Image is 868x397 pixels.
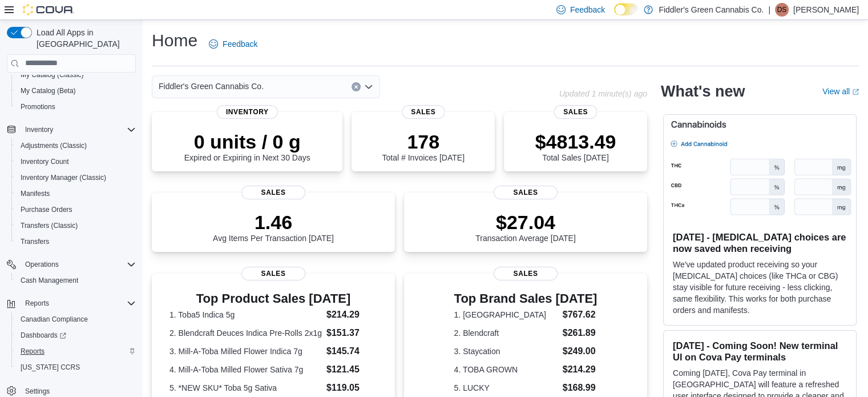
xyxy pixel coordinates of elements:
p: 178 [382,130,464,153]
h3: [DATE] - Coming Soon! New terminal UI on Cova Pay terminals [673,340,847,363]
a: Manifests [16,187,54,200]
span: Sales [402,105,445,119]
button: Operations [21,258,63,271]
dd: $151.37 [326,326,377,340]
input: Dark Mode [614,3,638,15]
span: Feedback [570,4,605,15]
p: 1.46 [213,211,334,234]
span: Transfers (Classic) [21,221,78,230]
p: Updated 1 minute(s) ago [559,89,647,98]
dd: $214.29 [326,308,377,322]
span: Reports [21,296,136,310]
dt: 3. Mill-A-Toba Milled Flower Indica 7g [169,346,322,357]
div: Total # Invoices [DATE] [382,130,464,162]
h2: What's new [661,82,745,101]
span: Purchase Orders [21,205,72,214]
span: Reports [16,344,136,358]
span: Manifests [21,189,50,198]
span: Purchase Orders [16,203,136,216]
button: My Catalog (Beta) [11,83,140,99]
dd: $121.45 [326,363,377,376]
a: Purchase Orders [16,203,77,216]
span: Inventory [217,105,278,119]
h3: Top Product Sales [DATE] [169,292,377,306]
span: Canadian Compliance [16,312,136,326]
dd: $261.89 [563,326,597,340]
button: Manifests [11,186,140,202]
button: My Catalog (Classic) [11,67,140,83]
a: View allExternal link [822,87,859,96]
span: Operations [21,258,136,271]
span: Inventory [21,123,136,137]
span: Inventory Count [16,155,136,169]
dt: 5. LUCKY [454,382,558,394]
div: Transaction Average [DATE] [475,211,576,243]
span: Fiddler's Green Cannabis Co. [159,79,264,93]
span: Transfers [21,237,49,246]
dt: 4. TOBA GROWN [454,364,558,375]
dt: 3. Staycation [454,346,558,357]
span: Inventory Count [21,157,69,166]
span: My Catalog (Classic) [16,68,136,82]
span: Sales [494,186,558,199]
dd: $119.05 [326,381,377,395]
span: Dashboards [21,331,66,340]
span: Transfers [16,235,136,248]
button: Inventory [21,123,58,137]
h3: Top Brand Sales [DATE] [454,292,597,306]
p: $27.04 [475,211,576,234]
dd: $249.00 [563,344,597,358]
dd: $145.74 [326,344,377,358]
button: Inventory [2,122,140,138]
button: Cash Management [11,272,140,288]
span: Dark Mode [614,15,615,16]
button: Promotions [11,99,140,115]
dd: $168.99 [563,381,597,395]
a: Transfers (Classic) [16,219,82,232]
a: Inventory Count [16,155,74,169]
button: Inventory Count [11,154,140,170]
a: Reports [16,344,49,358]
span: Settings [25,387,50,396]
svg: External link [852,89,859,95]
a: Transfers [16,235,54,248]
span: Dashboards [16,328,136,342]
button: Reports [2,295,140,311]
a: Dashboards [11,327,140,343]
span: Sales [494,267,558,280]
button: Operations [2,256,140,272]
dt: 1. [GEOGRAPHIC_DATA] [454,309,558,320]
span: Feedback [223,38,257,50]
p: [PERSON_NAME] [793,3,859,17]
dd: $767.62 [563,308,597,322]
button: Open list of options [364,82,373,91]
button: Inventory Manager (Classic) [11,170,140,186]
span: Inventory [25,125,53,134]
div: Avg Items Per Transaction [DATE] [213,211,334,243]
span: [US_STATE] CCRS [21,363,80,372]
span: My Catalog (Beta) [16,84,136,98]
span: My Catalog (Beta) [21,86,76,95]
p: $4813.49 [535,130,616,153]
a: Adjustments (Classic) [16,139,91,153]
div: Dakota S [775,3,789,17]
a: Cash Management [16,274,83,287]
span: Canadian Compliance [21,315,88,324]
span: DS [777,3,787,17]
button: Reports [11,343,140,359]
a: Feedback [204,33,262,55]
a: [US_STATE] CCRS [16,360,84,374]
span: Transfers (Classic) [16,219,136,232]
div: Total Sales [DATE] [535,130,616,162]
span: Reports [25,299,49,308]
span: Sales [554,105,597,119]
dt: 1. Toba5 Indica 5g [169,309,322,320]
span: Inventory Manager (Classic) [21,173,106,182]
button: Canadian Compliance [11,311,140,327]
button: Adjustments (Classic) [11,138,140,154]
button: [US_STATE] CCRS [11,359,140,375]
p: Fiddler's Green Cannabis Co. [659,3,764,17]
p: 0 units / 0 g [184,130,310,153]
a: Dashboards [16,328,71,342]
button: Purchase Orders [11,202,140,218]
